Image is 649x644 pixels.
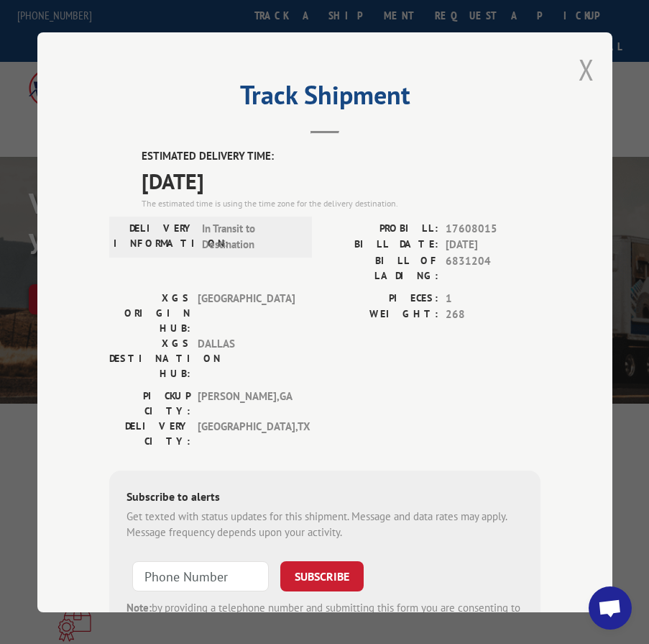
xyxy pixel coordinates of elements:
[109,335,190,381] label: XGS DESTINATION HUB:
[446,307,540,323] span: 268
[325,220,438,237] label: PROBILL:
[325,290,438,307] label: PIECES:
[325,253,438,283] label: BILL OF LADING:
[142,196,540,209] div: The estimated time is using the time zone for the delivery destination.
[202,220,299,253] span: In Transit to Destination
[109,85,540,112] h2: Track Shipment
[446,290,540,307] span: 1
[142,164,540,196] span: [DATE]
[579,50,594,89] button: Close modal
[114,220,195,253] label: DELIVERY INFORMATION:
[142,148,540,165] label: ESTIMATED DELIVERY TIME:
[126,487,523,508] div: Subscribe to alerts
[109,418,190,448] label: DELIVERY CITY:
[446,237,540,253] span: [DATE]
[198,290,295,335] span: [GEOGRAPHIC_DATA]
[446,220,540,237] span: 17608015
[446,253,540,283] span: 6831204
[126,600,152,614] strong: Note:
[126,508,523,540] div: Get texted with status updates for this shipment. Message and data rates may apply. Message frequ...
[280,561,364,591] button: SUBSCRIBE
[109,388,190,418] label: PICKUP CITY:
[109,290,190,335] label: XGS ORIGIN HUB:
[198,388,295,418] span: [PERSON_NAME] , GA
[132,561,269,591] input: Phone Number
[325,237,438,253] label: BILL DATE:
[198,335,295,381] span: DALLAS
[589,586,632,630] div: Open chat
[198,418,295,448] span: [GEOGRAPHIC_DATA] , TX
[325,307,438,323] label: WEIGHT:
